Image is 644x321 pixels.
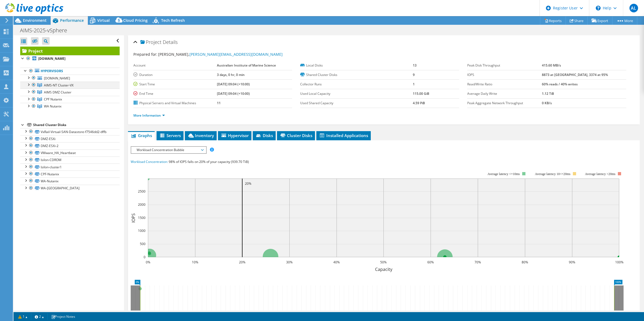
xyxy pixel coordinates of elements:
[131,159,168,164] span: Workload Concentration:
[540,16,566,25] a: Reports
[375,266,392,272] text: Capacity
[189,52,283,57] a: [PERSON_NAME][EMAIL_ADDRESS][DOMAIN_NAME]
[542,63,561,68] b: 415.60 MB/s
[133,52,157,57] label: Prepared for:
[596,6,601,11] svg: \n
[163,39,178,45] span: Details
[286,260,293,264] text: 30%
[255,133,273,138] span: Disks
[612,16,637,25] a: More
[413,63,417,68] b: 13
[133,91,217,96] label: End Time
[20,142,120,149] a: DMZ-ESXi-2
[133,72,217,78] label: Duration
[217,72,245,77] b: 3 days, 0 hr, 0 min
[130,213,136,222] text: IOPS
[38,56,65,61] b: [DOMAIN_NAME]
[221,133,249,138] span: Hypervisor
[192,260,198,264] text: 10%
[413,101,425,105] b: 4.59 PiB
[169,159,249,164] span: 98% of IOPS falls on 20% of your capacity (939.70 TiB)
[44,76,70,81] span: [DOMAIN_NAME]
[138,228,146,233] text: 1000
[300,100,413,106] label: Used Shared Capacity
[44,83,74,88] span: AIMS-NT Cluster-VX
[380,260,387,264] text: 50%
[20,89,120,96] a: AIMS DMZ Cluster
[585,172,615,176] text: Average latency >20ms
[158,52,283,57] span: [PERSON_NAME],
[522,260,528,264] text: 80%
[20,96,120,103] a: CPF Nutanix
[60,18,84,23] span: Performance
[144,255,146,259] text: 0
[161,18,185,23] span: Tech Refresh
[333,260,340,264] text: 40%
[33,122,120,128] div: Shared Cluster Disks
[131,133,152,138] span: Graphs
[467,72,542,78] label: IOPS
[20,170,120,177] a: CPF-Nutanix
[566,16,588,25] a: Share
[44,97,62,102] span: CPF Nutanix
[20,156,120,163] a: Isilon-CDROM
[487,172,520,176] tspan: Average latency <=10ms
[569,260,575,264] text: 90%
[44,90,71,95] span: AIMS DMZ Cluster
[23,18,47,23] span: Environment
[629,4,638,12] span: AL
[133,100,217,106] label: Physical Servers and Virtual Machines
[138,189,146,194] text: 2500
[20,149,120,156] a: VMware_HA_Heartbeat
[20,185,120,192] a: WA-[GEOGRAPHIC_DATA]
[133,113,165,118] a: More Information
[413,91,429,96] b: 115.00 GiB
[140,40,161,45] span: Project
[44,104,61,109] span: WA Nutanix
[134,147,203,153] span: Workload Concentration Bubble
[20,163,120,170] a: Isilon-cluster1
[146,260,150,264] text: 0%
[300,91,413,96] label: Used Local Capacity
[542,72,608,77] b: 8873 at [GEOGRAPHIC_DATA], 3374 at 95%
[239,260,245,264] text: 20%
[467,91,542,96] label: Average Daily Write
[542,101,552,105] b: 0 KB/s
[280,133,312,138] span: Cluster Disks
[138,215,146,220] text: 1500
[20,75,120,82] a: [DOMAIN_NAME]
[47,313,79,320] a: Project Notes
[413,72,415,77] b: 9
[467,82,542,87] label: Read/Write Ratio
[300,63,413,68] label: Local Disks
[20,68,120,75] a: Hypervisors
[467,63,542,68] label: Peak Disk Throughput
[300,82,413,87] label: Collector Runs
[159,133,181,138] span: Servers
[123,18,148,23] span: Cloud Pricing
[20,135,120,142] a: DMZ-ESXi
[133,82,217,87] label: Start Time
[217,63,276,68] b: Australian Institute of Marine Science
[300,72,413,78] label: Shared Cluster Disks
[133,63,217,68] label: Account
[467,100,542,106] label: Peak Aggregate Network Throughput
[20,55,120,62] a: [DOMAIN_NAME]
[31,313,48,320] a: 2
[535,172,570,176] tspan: Average latency 10<=20ms
[542,91,554,96] b: 1.12 TiB
[542,82,578,86] b: 60% reads / 40% writes
[20,82,120,89] a: AIMS-NT Cluster-VX
[15,313,31,320] a: 1
[20,177,120,184] a: WA-Nutanix
[20,128,120,135] a: VxRail-Virtual-SAN-Datastore-f7546dd2-dffb
[217,91,250,96] b: [DATE] 09:04 (+10:00)
[245,181,251,186] text: 20%
[587,16,612,25] a: Export
[427,260,434,264] text: 60%
[217,82,250,86] b: [DATE] 09:04 (+10:00)
[319,133,368,138] span: Installed Applications
[413,82,415,86] b: 1
[20,103,120,110] a: WA Nutanix
[18,27,75,33] h1: AIMS-2025-vSphere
